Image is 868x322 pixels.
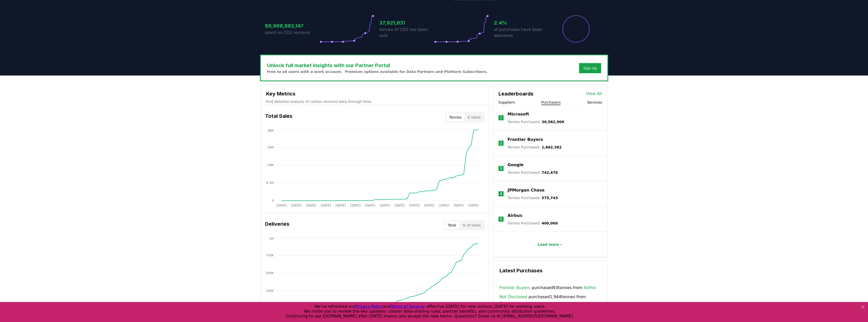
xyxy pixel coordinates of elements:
[394,204,405,207] tspan: [DATE]
[538,242,559,247] p: Load more
[380,204,390,207] tspan: [DATE]
[335,204,346,207] tspan: [DATE]
[542,171,558,175] span: 742,476
[500,216,502,222] p: 5
[583,66,597,71] a: Sign Up
[465,113,484,121] button: $ Value
[266,271,274,275] tspan: 500K
[500,285,530,291] a: Frontier Buyers
[424,204,434,207] tspan: [DATE]
[500,140,502,146] p: 2
[446,113,465,121] button: Tonnes
[379,27,434,39] p: tonnes of CO2 has been sold
[562,15,590,43] div: Percentage of sales delivered
[350,204,361,207] tspan: [DATE]
[265,22,320,30] h3: $9,988,883,147
[459,221,484,229] button: % of Sales
[500,294,527,300] a: Not Disclosed
[542,120,564,124] span: 30,582,909
[508,213,522,219] a: Airbus
[508,162,524,168] a: Google
[267,146,274,149] tspan: 29M
[579,63,601,73] button: Sign Up
[494,19,549,27] h3: 2.4%
[498,90,533,98] h3: Leaderboards
[454,204,464,207] tspan: [DATE]
[445,221,459,229] button: Total
[266,289,274,293] tspan: 250K
[468,204,479,207] tspan: [DATE]
[265,112,292,122] h3: Total Sales
[409,204,420,207] tspan: [DATE]
[494,27,549,39] p: of purchases have been delivered
[586,91,602,97] a: View All
[533,239,567,250] button: Load more
[508,221,558,226] p: Tonnes Purchased :
[500,294,601,306] span: purchased 1,944 tonnes from
[500,115,502,121] p: 1
[266,181,273,185] tspan: 9.5M
[266,99,484,104] p: Find detailed analysis of carbon removal data through time.
[500,165,502,172] p: 3
[306,204,316,207] tspan: [DATE]
[500,300,514,306] a: Varaha
[508,195,558,200] p: Tonnes Purchased :
[291,204,301,207] tspan: [DATE]
[267,163,274,167] tspan: 19M
[265,220,289,230] h3: Deliveries
[508,111,529,117] a: Microsoft
[266,254,274,257] tspan: 750K
[321,204,331,207] tspan: [DATE]
[508,187,545,193] a: JPMorgan Chase
[508,170,558,175] p: Tonnes Purchased :
[266,90,484,98] h3: Key Metrics
[508,137,543,143] a: Frontier Buyers
[541,100,561,105] button: Purchasers
[587,100,602,105] button: Services
[272,199,274,202] tspan: 0
[500,285,596,291] span: purchased 93 tonnes from
[265,30,320,36] p: spent on CO2 removal
[500,267,601,274] h3: Latest Purchases
[379,19,434,27] h3: 37,921,831
[439,204,449,207] tspan: [DATE]
[267,62,488,69] h3: Unlock full market insights with our Partner Portal
[267,69,488,74] p: Free to all users with a work account. Premium options available for Data Partners and Platform S...
[542,196,558,200] span: 575,743
[276,204,287,207] tspan: [DATE]
[269,237,274,240] tspan: 1M
[365,204,375,207] tspan: [DATE]
[500,191,502,197] p: 4
[508,145,562,150] p: Tonnes Purchased :
[584,285,597,291] a: Alithic
[508,119,564,124] p: Tonnes Purchased :
[498,100,515,105] button: Suppliers
[267,129,274,132] tspan: 38M
[542,221,558,225] span: 400,000
[542,145,562,149] span: 1,662,362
